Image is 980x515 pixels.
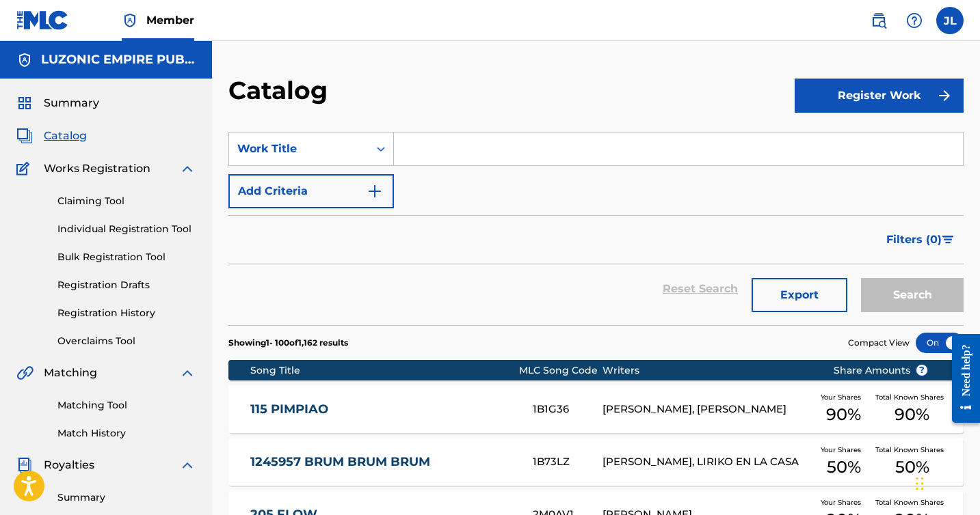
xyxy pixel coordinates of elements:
[16,457,33,473] img: Royalties
[237,141,360,157] div: Work Title
[57,334,196,348] a: Overclaims Tool
[367,183,383,199] img: 9d2ae6d4665cec9f34b9.svg
[821,445,866,455] span: Your Shares
[228,75,334,106] h2: Catalog
[250,402,514,417] a: 115 PIMPIAO
[533,454,602,470] div: 1B73LZ
[878,223,964,257] button: Filters (0)
[827,455,861,479] span: 50 %
[895,455,929,479] span: 50 %
[57,222,196,236] a: Individual Registration Tool
[16,365,34,381] img: Matching
[826,402,861,427] span: 90 %
[834,363,928,378] span: Share Amounts
[901,7,928,34] div: Help
[44,128,87,144] span: Catalog
[795,79,964,113] button: Register Work
[519,363,603,378] div: MLC Song Code
[886,232,942,248] span: Filters ( 0 )
[146,12,194,28] span: Member
[865,7,892,34] a: Public Search
[875,497,949,507] span: Total Known Shares
[250,363,518,378] div: Song Title
[533,402,602,417] div: 1B1G36
[602,402,812,417] div: [PERSON_NAME], [PERSON_NAME]
[906,12,923,29] img: help
[821,392,866,402] span: Your Shares
[936,87,953,104] img: f7272a7cc735f4ea7f67.svg
[821,497,866,507] span: Your Shares
[228,337,348,349] p: Showing 1 - 100 of 1,162 results
[44,457,94,473] span: Royalties
[179,161,196,177] img: expand
[916,463,924,504] div: Drag
[228,132,964,325] form: Search Form
[16,128,87,144] a: CatalogCatalog
[895,402,929,427] span: 90 %
[57,490,196,505] a: Summary
[228,174,394,208] button: Add Criteria
[57,426,196,441] a: Match History
[912,449,980,515] iframe: Chat Widget
[57,306,196,320] a: Registration History
[57,250,196,264] a: Bulk Registration Tool
[16,95,99,111] a: SummarySummary
[44,95,99,111] span: Summary
[16,10,69,30] img: MLC Logo
[752,278,847,312] button: Export
[122,12,138,29] img: Top Rightsholder
[57,398,196,413] a: Matching Tool
[250,454,514,470] a: 1245957 BRUM BRUM BRUM
[41,52,196,68] h5: LUZONIC EMPIRE PUBLISHING
[44,365,97,381] span: Matching
[871,12,887,29] img: search
[179,365,196,381] img: expand
[602,363,812,378] div: Writers
[875,392,949,402] span: Total Known Shares
[44,161,150,177] span: Works Registration
[16,52,33,68] img: Accounts
[602,454,812,470] div: [PERSON_NAME], LIRIKO EN LA CASA
[57,194,196,208] a: Claiming Tool
[16,95,33,111] img: Summary
[942,324,980,434] iframe: Resource Center
[57,278,196,292] a: Registration Drafts
[16,161,34,177] img: Works Registration
[942,236,954,244] img: filter
[179,457,196,473] img: expand
[16,128,33,144] img: Catalog
[875,445,949,455] span: Total Known Shares
[936,7,964,34] div: User Menu
[848,337,910,349] span: Compact View
[916,365,927,376] span: ?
